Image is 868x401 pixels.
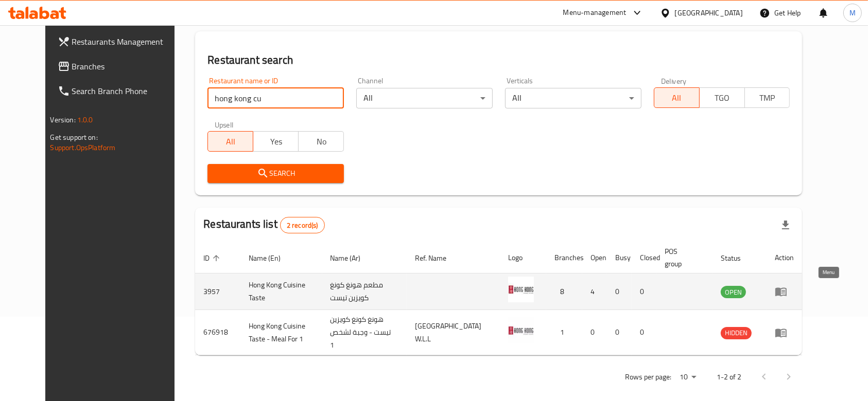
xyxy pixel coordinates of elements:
[582,242,607,274] th: Open
[195,310,240,355] td: 676918
[50,131,98,144] span: Get support on:
[240,274,322,310] td: Hong Kong Cuisine Taste
[717,371,741,384] p: 1-2 of 2
[322,310,407,355] td: هونغ كونغ كويزين تيست - وجبة لشخص 1
[625,371,671,384] p: Rows per page:
[546,242,582,274] th: Branches
[216,167,336,180] span: Search
[415,252,460,264] span: Ref. Name
[582,310,607,355] td: 0
[632,242,656,274] th: Closed
[775,326,794,339] div: Menu
[249,252,294,264] span: Name (En)
[699,87,745,108] button: TGO
[721,286,746,298] span: OPEN
[356,88,493,108] div: All
[50,113,76,126] span: Version:
[582,274,607,310] td: 4
[50,141,116,154] a: Support.OpsPlatform
[240,310,322,355] td: Hong Kong Cuisine Taste - Meal For 1
[322,274,407,310] td: مطعم هونغ كونغ كويزين تيست
[505,88,641,108] div: All
[195,242,802,355] table: enhanced table
[49,54,190,79] a: Branches
[661,77,687,84] label: Delivery
[607,310,632,355] td: 0
[654,87,700,108] button: All
[546,310,582,355] td: 1
[508,318,534,343] img: Hong Kong Cuisine Taste - Meal For 1
[407,310,500,355] td: [GEOGRAPHIC_DATA] W.L.L
[607,242,632,274] th: Busy
[212,134,249,149] span: All
[767,242,802,274] th: Action
[665,245,700,270] span: POS group
[207,88,344,108] input: Search for restaurant name or ID..
[500,242,546,274] th: Logo
[749,90,786,105] span: TMP
[658,90,696,105] span: All
[257,134,294,149] span: Yes
[632,310,656,355] td: 0
[72,35,182,48] span: Restaurants Management
[607,274,632,310] td: 0
[632,274,656,310] td: 0
[203,252,223,264] span: ID
[704,90,741,105] span: TGO
[203,216,324,233] h2: Restaurants list
[563,7,627,19] div: Menu-management
[331,252,374,264] span: Name (Ar)
[744,87,790,108] button: TMP
[207,164,344,183] button: Search
[215,121,234,128] label: Upsell
[207,52,790,68] h2: Restaurant search
[546,274,582,310] td: 8
[253,131,299,152] button: Yes
[508,277,534,302] img: Hong Kong Cuisine Taste
[303,134,340,149] span: No
[298,131,344,152] button: No
[849,7,856,19] span: M
[72,85,182,97] span: Search Branch Phone
[281,221,324,230] span: 2 record(s)
[207,131,253,152] button: All
[721,252,754,264] span: Status
[675,370,700,385] div: Rows per page:
[280,217,325,233] div: Total records count
[49,79,190,103] a: Search Branch Phone
[195,274,240,310] td: 3957
[773,213,798,238] div: Export file
[721,327,752,339] span: HIDDEN
[77,113,93,126] span: 1.0.0
[72,60,182,72] span: Branches
[49,29,190,54] a: Restaurants Management
[675,7,743,19] div: [GEOGRAPHIC_DATA]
